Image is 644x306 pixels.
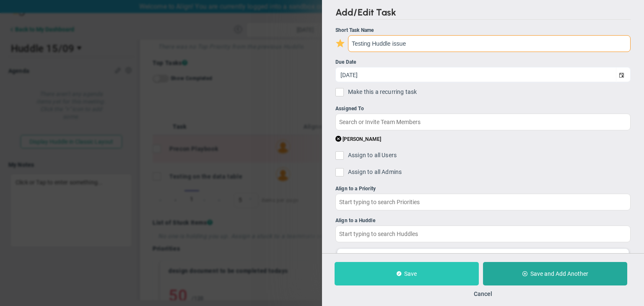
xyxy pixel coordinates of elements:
span: select [616,67,630,82]
span: Assign to all Users [348,151,397,162]
h2: Add/Edit Task [335,7,631,20]
input: Start typing to search Priorities [335,194,631,210]
div: Short Task Name [335,26,628,34]
span: Make this a recurring task [348,88,417,99]
button: [PERSON_NAME] [335,135,381,143]
span: [PERSON_NAME] [343,136,381,142]
span: Save and Add Another [530,270,588,277]
div: Align to a Huddle [335,217,628,225]
span: Assign to all Admins [348,168,402,179]
button: Save [335,262,479,285]
input: Start typing to search Huddles [335,226,631,242]
input: Search or Invite Team Members [335,114,631,130]
div: Due Date [335,58,628,66]
button: Cancel [474,290,492,297]
button: Save and Add Another [483,262,627,285]
input: Short Task Name [348,35,631,52]
div: Align to a Priority [335,185,628,193]
div: Assigned To [335,105,628,113]
span: Save [404,270,417,277]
